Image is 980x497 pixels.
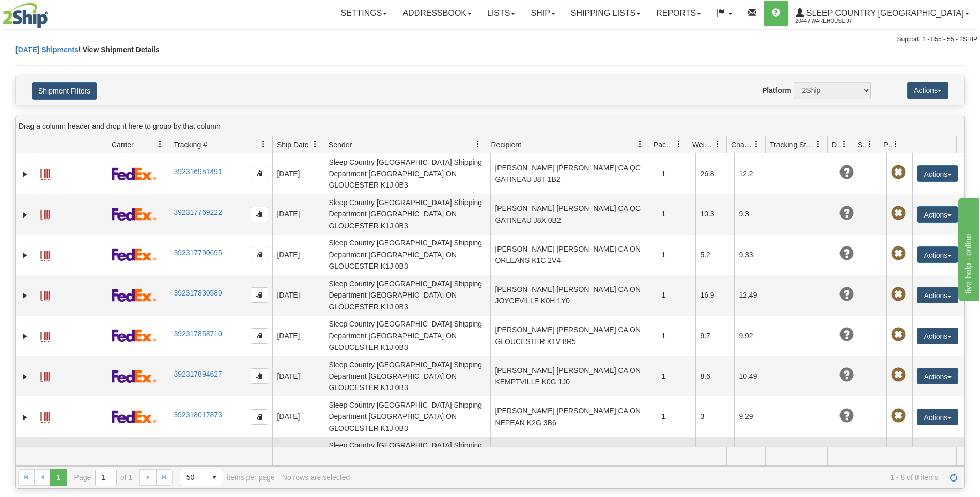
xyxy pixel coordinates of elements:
span: Page 1 [50,469,67,486]
a: 392317830589 [174,289,222,297]
td: Sleep Country [GEOGRAPHIC_DATA] Shipping Department [GEOGRAPHIC_DATA] ON GLOUCESTER K1J 0B3 [324,396,490,437]
div: grid grouping header [16,116,964,136]
td: 9.7 [695,316,734,356]
td: [DATE] [272,153,324,194]
button: Copy to clipboard [251,287,268,303]
span: Pickup Not Assigned [891,368,906,382]
td: 1 [657,356,695,396]
td: [PERSON_NAME] [PERSON_NAME] CA ON NEPEAN K2G 3B6 [490,396,657,437]
td: Sleep Country [GEOGRAPHIC_DATA] Shipping Department [GEOGRAPHIC_DATA] ON GLOUCESTER K1J 0B3 [324,235,490,275]
a: Charge filter column settings [748,135,765,153]
span: Pickup Status [883,139,892,150]
td: 9.92 [734,316,773,356]
label: Platform [762,85,791,96]
a: Recipient filter column settings [631,135,649,153]
a: Shipment Issues filter column settings [861,135,879,153]
td: Sleep Country [GEOGRAPHIC_DATA] Shipping Department [GEOGRAPHIC_DATA] ON GLOUCESTER K1J 0B3 [324,194,490,234]
td: 10.49 [734,356,773,396]
a: Tracking Status filter column settings [810,135,827,153]
span: Pickup Not Assigned [891,206,906,221]
input: Page 1 [96,469,116,486]
iframe: chat widget [956,196,979,301]
span: 50 [186,472,200,483]
span: Recipient [491,139,521,150]
td: 5.2 [695,235,734,275]
td: 1 [657,194,695,234]
a: Addressbook [395,1,479,26]
a: Label [40,205,50,222]
td: Sleep Country [GEOGRAPHIC_DATA] Shipping Department [GEOGRAPHIC_DATA] ON GLOUCESTER K1J 0B3 [324,275,490,315]
td: 12.49 [734,275,773,315]
a: Expand [20,331,30,341]
span: Ship Date [277,139,308,150]
button: Copy to clipboard [251,207,268,222]
button: Shipment Filters [32,82,97,100]
a: 392317769222 [174,208,222,216]
td: [PERSON_NAME] [PERSON_NAME] CA ON KEMPTVILLE K0G 1J0 [490,356,657,396]
a: Label [40,165,50,181]
button: Actions [917,165,958,182]
span: Unknown [839,287,854,302]
td: 3 [695,396,734,437]
td: 1 [657,275,695,315]
a: Label [40,327,50,344]
span: Pickup Not Assigned [891,246,906,261]
span: \ View Shipment Details [79,45,160,54]
td: 10.3 [695,194,734,234]
a: 392316951491 [174,167,222,176]
span: Tracking Status [770,139,815,150]
a: Expand [20,210,30,220]
a: Shipping lists [563,1,648,26]
span: Tracking # [174,139,207,150]
td: [DATE] [272,356,324,396]
span: Pickup Not Assigned [891,287,906,302]
div: No rows are selected [282,473,350,482]
a: Expand [20,250,30,260]
span: Packages [654,139,675,150]
button: Copy to clipboard [251,166,268,181]
span: Page of 1 [74,469,133,486]
td: AGATHE ST-AMOUR AGATHE ST-AMOUR CA QC MESSINES J0X 2J0 [490,437,657,477]
td: Sleep Country [GEOGRAPHIC_DATA] Shipping Department [GEOGRAPHIC_DATA] ON GLOUCESTER K1J 0B3 [324,316,490,356]
span: Page sizes drop down [180,469,223,486]
img: 2 - FedEx Express® [112,208,157,221]
a: Carrier filter column settings [151,135,169,153]
a: 392317790695 [174,248,222,257]
img: 2 - FedEx Express® [112,289,157,302]
td: 9.33 [734,235,773,275]
div: live help - online [8,6,96,19]
span: 1 - 8 of 8 items [357,473,938,482]
a: Expand [20,412,30,423]
td: [DATE] [272,194,324,234]
span: items per page [180,469,275,486]
td: 1 [657,235,695,275]
td: [PERSON_NAME] [PERSON_NAME] CA QC GATINEAU J8X 0B2 [490,194,657,234]
button: Actions [917,206,958,223]
td: [DATE] [272,235,324,275]
td: [PERSON_NAME] [PERSON_NAME] CA ON ORLEANS K1C 2V4 [490,235,657,275]
a: Refresh [945,469,962,486]
a: Expand [20,169,30,179]
button: Actions [917,409,958,425]
button: Copy to clipboard [251,328,268,344]
a: Expand [20,371,30,382]
td: [DATE] [272,396,324,437]
a: Ship Date filter column settings [306,135,324,153]
a: Packages filter column settings [670,135,688,153]
td: 16.9 [695,275,734,315]
a: Label [40,246,50,262]
td: 1 [657,153,695,194]
td: [PERSON_NAME] [PERSON_NAME] CA QC GATINEAU J8T 1B2 [490,153,657,194]
span: Sender [329,139,352,150]
div: Support: 1 - 855 - 55 - 2SHIP [3,35,977,44]
span: Sleep Country [GEOGRAPHIC_DATA] [804,9,964,18]
img: logo2044.jpg [3,3,48,28]
span: Unknown [839,165,854,180]
span: Unknown [839,368,854,382]
button: Actions [917,287,958,303]
td: [PERSON_NAME] [PERSON_NAME] CA ON GLOUCESTER K1V 8R5 [490,316,657,356]
a: Settings [333,1,395,26]
button: Actions [917,246,958,263]
a: Sender filter column settings [469,135,487,153]
span: Pickup Not Assigned [891,165,906,180]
